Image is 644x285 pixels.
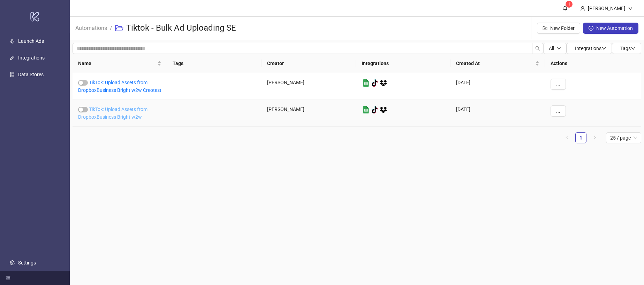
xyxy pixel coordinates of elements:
a: Data Stores [18,72,44,77]
span: Integrations [575,46,606,51]
a: Automations [74,24,108,31]
button: Integrationsdown [567,43,612,54]
span: 1 [568,2,570,7]
div: Page Size [606,132,641,143]
th: Actions [545,54,641,73]
li: Previous Page [561,132,573,143]
a: TikTok: Upload Assets from DropboxBusiness Bright w2w Creotest [78,80,161,93]
span: All [549,46,554,51]
span: Tags [620,46,636,51]
span: bell [563,6,568,10]
a: Launch Ads [18,38,44,44]
button: New Automation [583,23,638,34]
span: search [535,46,540,51]
h3: Tiktok - Bulk Ad Uploading SE [126,23,236,34]
span: folder-open [115,24,123,32]
div: [PERSON_NAME] [262,73,356,100]
span: ... [556,108,560,114]
li: 1 [575,132,586,143]
span: New Automation [596,25,633,31]
a: TikTok: Upload Assets from DropboxBusiness Bright w2w [78,106,147,120]
li: / [110,17,112,39]
div: [PERSON_NAME] [262,100,356,127]
button: ... [551,79,566,90]
th: Creator [262,54,356,73]
a: Settings [18,260,36,266]
div: [DATE] [450,73,545,100]
div: [DATE] [450,100,545,127]
span: down [557,46,561,50]
span: down [628,6,633,11]
span: down [601,46,606,51]
button: ... [551,105,566,117]
span: Created At [456,60,534,67]
th: Name [73,54,167,73]
button: Tagsdown [612,43,641,54]
div: [PERSON_NAME] [585,5,628,12]
button: left [561,132,573,143]
th: Tags [167,54,262,73]
span: Name [78,60,156,67]
span: down [631,46,636,51]
th: Created At [450,54,545,73]
span: ... [556,81,560,87]
a: 1 [576,133,586,143]
span: plus-circle [589,26,593,31]
span: menu-fold [6,276,10,280]
span: folder-add [543,26,547,31]
li: Next Page [589,132,600,143]
button: Alldown [543,43,567,54]
th: Integrations [356,54,450,73]
span: right [593,135,597,140]
button: right [589,132,600,143]
button: New Folder [537,23,580,34]
a: Integrations [18,55,45,61]
span: left [565,135,569,140]
sup: 1 [566,1,573,8]
span: 25 / page [610,133,637,143]
span: New Folder [550,25,575,31]
span: user [580,6,585,11]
